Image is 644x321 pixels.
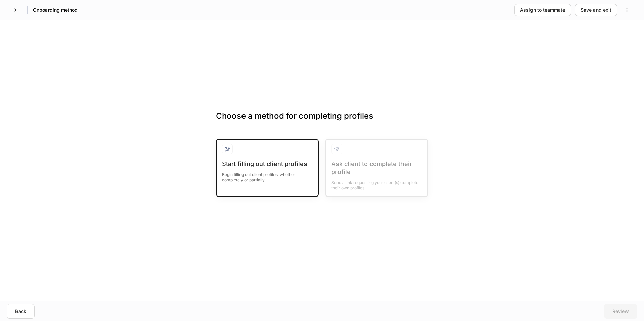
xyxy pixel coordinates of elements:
[222,168,313,183] div: Begin filling out client profiles, whether completely or partially.
[222,160,313,168] div: Start filling out client profiles
[15,308,26,315] div: Back
[216,111,428,132] h3: Choose a method for completing profiles
[33,7,78,13] h5: Onboarding method
[575,4,617,16] button: Save and exit
[604,304,637,319] button: Review
[581,7,611,13] div: Save and exit
[612,308,629,315] div: Review
[520,7,565,13] div: Assign to teammate
[7,304,35,319] button: Back
[514,4,571,16] button: Assign to teammate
